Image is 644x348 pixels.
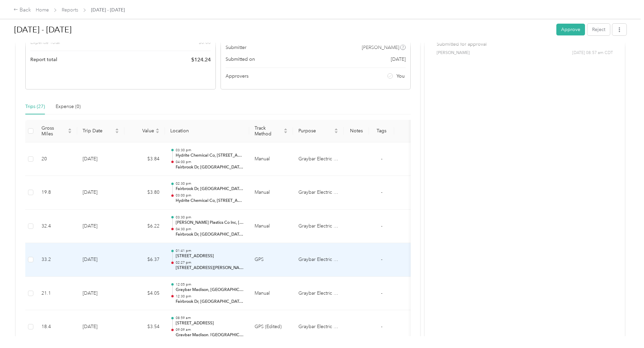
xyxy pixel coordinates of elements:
[249,210,293,243] td: Manual
[176,299,244,305] p: Fairbrook Dr, [GEOGRAPHIC_DATA], [GEOGRAPHIC_DATA], [GEOGRAPHIC_DATA]
[176,265,244,271] p: [STREET_ADDRESS][PERSON_NAME]
[344,120,369,142] th: Notes
[176,198,244,204] p: Hydrite Chemical Co, [STREET_ADDRESS]
[293,142,344,176] td: Graybar Electric Company, Inc
[36,142,77,176] td: 20
[176,215,244,220] p: 03:30 pm
[36,210,77,243] td: 32.4
[124,277,165,311] td: $4.05
[606,310,644,348] iframe: Everlance-gr Chat Button Frame
[36,176,77,210] td: 19.8
[176,186,244,192] p: Fairbrook Dr, [GEOGRAPHIC_DATA], [GEOGRAPHIC_DATA], [GEOGRAPHIC_DATA]
[25,103,45,110] div: Trips (27)
[293,210,344,243] td: Graybar Electric Company, Inc
[249,243,293,277] td: GPS
[77,310,124,344] td: [DATE]
[381,156,382,162] span: -
[124,120,165,142] th: Value
[255,125,282,137] span: Track Method
[36,7,49,13] a: Home
[391,56,406,63] span: [DATE]
[77,210,124,243] td: [DATE]
[298,128,333,134] span: Purpose
[176,181,244,186] p: 02:30 pm
[124,210,165,243] td: $6.22
[155,130,159,134] span: caret-down
[556,24,585,35] button: Approve
[56,103,81,110] div: Expense (0)
[68,130,72,134] span: caret-down
[334,127,338,131] span: caret-up
[124,243,165,277] td: $6.37
[91,6,125,14] span: [DATE] - [DATE]
[176,327,244,332] p: 09:09 am
[115,130,119,134] span: caret-down
[83,128,114,134] span: Trip Date
[249,120,293,142] th: Track Method
[77,277,124,311] td: [DATE]
[176,260,244,265] p: 02:27 pm
[176,227,244,232] p: 04:30 pm
[334,130,338,134] span: caret-down
[36,277,77,311] td: 21.1
[226,73,248,80] span: Approvers
[176,282,244,287] p: 12:05 pm
[30,56,57,63] span: Report total
[176,164,244,170] p: Fairbrook Dr, [GEOGRAPHIC_DATA], [GEOGRAPHIC_DATA], [GEOGRAPHIC_DATA]
[36,243,77,277] td: 33.2
[249,142,293,176] td: Manual
[293,120,344,142] th: Purpose
[587,24,610,35] button: Reject
[293,277,344,311] td: Graybar Electric Company, Inc
[369,120,394,142] th: Tags
[572,50,613,56] span: [DATE] 08:57 am CDT
[381,223,382,229] span: -
[381,290,382,296] span: -
[77,243,124,277] td: [DATE]
[176,232,244,238] p: Fairbrook Dr, [GEOGRAPHIC_DATA], [GEOGRAPHIC_DATA], [GEOGRAPHIC_DATA]
[77,142,124,176] td: [DATE]
[176,287,244,293] p: Graybar Madison, [GEOGRAPHIC_DATA]
[176,220,244,226] p: [PERSON_NAME] Plastics Co Inc, [STREET_ADDRESS][PERSON_NAME]
[36,120,77,142] th: Gross Miles
[176,316,244,320] p: 08:59 am
[249,176,293,210] td: Manual
[176,153,244,159] p: Hydrite Chemical Co, [STREET_ADDRESS]
[176,248,244,253] p: 01:41 pm
[176,332,244,338] p: Graybar Madison, [GEOGRAPHIC_DATA]
[293,243,344,277] td: Graybar Electric Company, Inc
[176,253,244,259] p: [STREET_ADDRESS]
[115,127,119,131] span: caret-up
[176,193,244,198] p: 03:00 pm
[130,128,154,134] span: Value
[293,176,344,210] td: Graybar Electric Company, Inc
[176,320,244,326] p: [STREET_ADDRESS]
[437,50,470,56] span: [PERSON_NAME]
[284,130,288,134] span: caret-down
[176,148,244,153] p: 03:30 pm
[68,127,72,131] span: caret-up
[14,22,552,38] h1: Aug 1 - 31, 2025
[124,176,165,210] td: $3.80
[13,6,31,14] div: Back
[176,294,244,299] p: 12:30 pm
[249,310,293,344] td: GPS (Edited)
[381,189,382,195] span: -
[381,324,382,329] span: -
[165,120,249,142] th: Location
[249,277,293,311] td: Manual
[176,160,244,164] p: 04:00 pm
[284,127,288,131] span: caret-up
[381,257,382,262] span: -
[36,310,77,344] td: 18.4
[293,310,344,344] td: Graybar Electric Company, Inc
[62,7,78,13] a: Reports
[124,310,165,344] td: $3.54
[124,142,165,176] td: $3.84
[226,56,255,63] span: Submitted on
[397,73,405,80] span: You
[77,176,124,210] td: [DATE]
[41,125,66,137] span: Gross Miles
[77,120,124,142] th: Trip Date
[155,127,159,131] span: caret-up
